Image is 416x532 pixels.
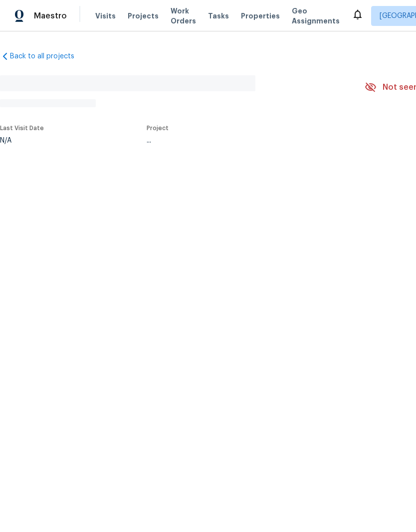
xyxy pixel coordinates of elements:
[147,125,169,131] span: Project
[171,6,196,26] span: Work Orders
[208,12,229,19] span: Tasks
[128,11,159,21] span: Projects
[292,6,340,26] span: Geo Assignments
[34,11,67,21] span: Maestro
[95,11,116,21] span: Visits
[147,137,338,144] div: ...
[241,11,280,21] span: Properties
